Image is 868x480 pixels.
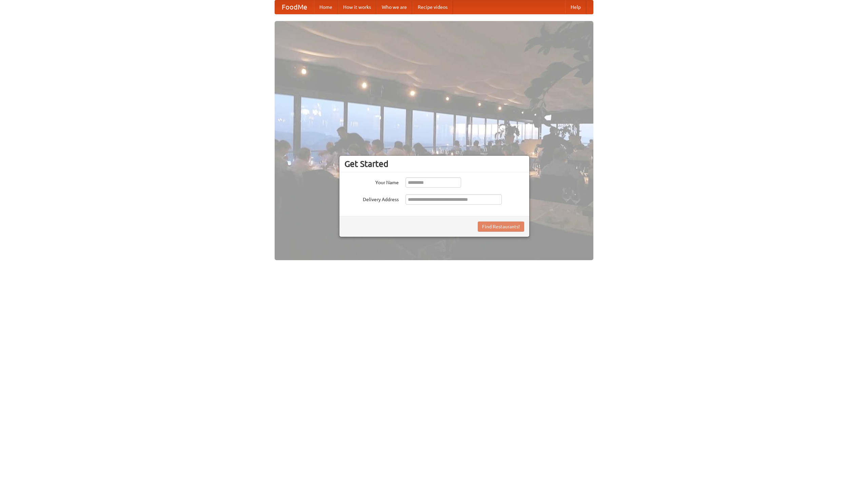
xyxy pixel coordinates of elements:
a: How it works [338,0,376,14]
a: Recipe videos [412,0,453,14]
button: Find Restaurants! [478,222,524,232]
label: Your Name [344,177,399,186]
a: FoodMe [275,0,314,14]
a: Home [314,0,338,14]
a: Who we are [376,0,412,14]
h3: Get Started [344,159,524,169]
a: Help [565,0,586,14]
label: Delivery Address [344,194,399,203]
